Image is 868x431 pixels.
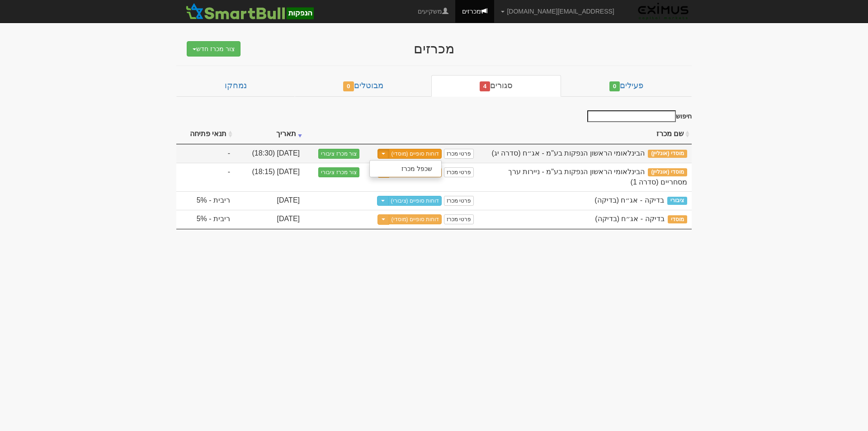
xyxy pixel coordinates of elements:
span: ציבורי [667,197,687,205]
a: פרטי מכרז [444,196,474,206]
span: מוסדי (אונליין) [648,150,687,158]
span: 0 [609,81,620,91]
a: נמחקו [176,75,295,97]
span: מוסדי [668,215,687,223]
td: [DATE] [235,191,304,210]
span: מוסדי (אונליין) [648,168,687,176]
th: תנאי פתיחה : activate to sort column ascending [176,124,235,144]
a: מבוטלים [295,75,431,97]
a: פרטי מכרז [444,167,474,177]
a: פעילים [561,75,692,97]
a: פרטי מכרז [444,149,474,159]
span: בדיקה - אג״ח (בדיקה) [595,215,664,223]
span: 0 [343,81,354,91]
td: ריבית - 5% [176,210,235,229]
button: צור מכרז ציבורי [318,167,359,177]
input: חיפוש [587,110,676,122]
td: [DATE] (18:30) [235,144,304,163]
td: [DATE] (18:15) [235,163,304,191]
span: הבינלאומי הראשון הנפקות בע"מ - אג״ח (סדרה יג) [492,149,645,157]
a: סגורים [431,75,561,97]
th: תאריך : activate to sort column ascending [235,124,304,144]
button: צור מכרז חדש [187,41,241,57]
label: חיפוש [584,110,692,122]
img: SmartBull Logo [183,2,316,20]
td: [DATE] [235,210,304,229]
a: פרטי מכרז [444,214,474,224]
div: מכרזים [258,41,610,56]
a: דוחות סופיים (מוסדי) [389,149,442,159]
a: שכפל מכרז [370,163,441,175]
span: בדיקה - אג״ח (בדיקה) [594,196,664,204]
span: 4 [480,81,491,91]
a: דוחות סופיים (ציבורי) [388,196,442,206]
th: שם מכרז : activate to sort column ascending [478,124,692,144]
span: הבינלאומי הראשון הנפקות בע"מ - ניירות ערך מסחריים (סדרה 1) [508,168,687,186]
td: ריבית - 5% [176,191,235,210]
a: דוחות סופיים (מוסדי) [389,214,442,224]
td: - [176,144,235,163]
button: צור מכרז ציבורי [318,149,359,159]
td: - [176,163,235,191]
